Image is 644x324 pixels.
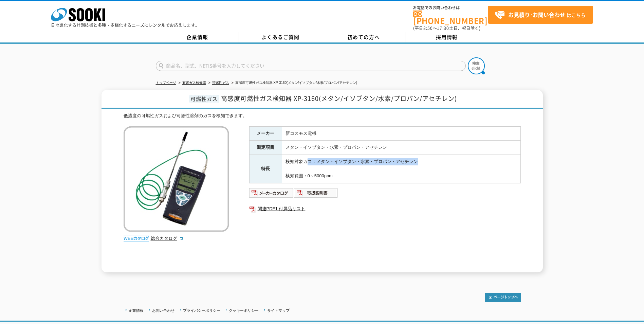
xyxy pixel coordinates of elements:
[152,308,174,312] a: お問い合わせ
[322,32,405,42] a: 初めての方へ
[189,95,219,103] span: 可燃性ガス
[468,57,485,74] img: btn_search.png
[124,112,521,120] div: 低濃度の可燃性ガスおよび可燃性溶剤のガスを検知できます。
[156,61,466,71] input: 商品名、型式、NETIS番号を入力してください
[282,155,520,183] td: 検知対象ガス：メタン・イソブタン・水素・プロパン・アセチレン 検知範囲：0～5000ppm
[221,94,457,103] span: 高感度可燃性ガス検知器 XP-3160(メタン/イソブタン/水素/プロパン/アセチレン)
[413,6,488,10] span: お電話でのお問い合わせは
[267,308,290,312] a: サイトマップ
[124,126,229,232] img: 高感度可燃性ガス検知器 XP-3160(メタン/イソブタン/水素/プロパン/アセチレン)
[347,33,380,41] span: 初めての方へ
[282,141,520,155] td: メタン・イソブタン・水素・プロパン・アセチレン
[151,236,184,241] a: 総合カタログ
[294,192,338,197] a: 取扱説明書
[51,23,200,27] p: 日々進化する計測技術と多種・多様化するニーズにレンタルでお応えします。
[249,192,294,197] a: メーカーカタログ
[282,126,520,141] td: 新コスモス電機
[212,81,229,85] a: 可燃性ガス
[495,10,586,20] span: はこちら
[249,141,282,155] th: 測定項目
[183,308,220,312] a: プライバシーポリシー
[249,126,282,141] th: メーカー
[182,81,206,85] a: 有害ガス検知器
[437,25,449,31] span: 17:30
[129,308,144,312] a: 企業情報
[423,25,433,31] span: 8:50
[508,11,565,19] strong: お見積り･お問い合わせ
[229,308,259,312] a: クッキーポリシー
[488,6,593,24] a: お見積り･お問い合わせはこちら
[249,187,294,198] img: メーカーカタログ
[485,293,521,302] img: トップページへ
[239,32,322,42] a: よくあるご質問
[405,32,489,42] a: 採用情報
[230,79,357,87] li: 高感度可燃性ガス検知器 XP-3160(メタン/イソブタン/水素/プロパン/アセチレン)
[294,187,338,198] img: 取扱説明書
[249,204,521,213] a: 関連PDF1 付属品リスト
[124,235,149,242] img: webカタログ
[413,11,488,24] a: [PHONE_NUMBER]
[413,25,480,31] span: (平日 ～ 土日、祝日除く)
[156,81,176,85] a: トップページ
[249,155,282,183] th: 特長
[156,32,239,42] a: 企業情報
